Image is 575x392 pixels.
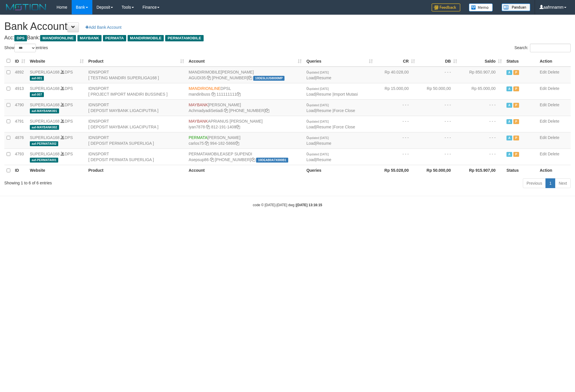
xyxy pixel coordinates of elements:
[459,116,504,132] td: - - -
[548,152,559,156] a: Delete
[334,92,358,96] a: Import Mutasi
[86,165,186,176] th: Product
[306,135,329,140] span: 0
[224,108,228,113] a: Copy AchmadyadiSetiadi to clipboard
[548,70,559,74] a: Delete
[506,103,512,108] span: Active
[103,35,126,41] span: PERMATA
[306,152,331,162] span: |
[211,92,215,96] a: Copy mandiribuss to clipboard
[82,22,125,32] a: Add Bank Account
[4,3,48,11] img: MOTION_logo.png
[13,67,28,83] td: 4892
[28,165,86,176] th: Website
[555,178,571,188] a: Next
[375,148,417,165] td: - - -
[13,83,28,99] td: 4913
[306,86,329,91] span: 0
[459,132,504,148] td: - - -
[189,103,208,107] span: MAYBANK
[375,99,417,116] td: - - -
[306,119,355,129] span: | |
[545,178,555,188] a: 1
[459,67,504,83] td: Rp 850.907,00
[189,86,221,91] span: MANDIRIONLINE
[205,141,209,146] a: Copy carlos75 to clipboard
[417,148,459,165] td: - - -
[334,108,355,113] a: Force Close
[506,86,512,91] span: Active
[316,92,331,96] a: Resume
[186,55,304,67] th: Account: activate to sort column ascending
[30,92,44,97] span: aaf-007
[30,152,60,156] a: SUPERLIGA168
[506,119,512,124] span: Active
[513,119,519,124] span: Paused
[28,67,86,83] td: DPS
[304,55,375,67] th: Queries: activate to sort column ascending
[309,153,329,156] span: updated [DATE]
[306,157,315,162] a: Load
[186,83,304,99] td: DPSL 111111111
[30,86,60,91] a: SUPERLIGA168
[30,141,58,146] span: aaf-PERMATA002
[459,99,504,116] td: - - -
[28,132,86,148] td: DPS
[375,55,417,67] th: CR: activate to sort column ascending
[504,55,537,67] th: Status
[504,165,537,176] th: Status
[309,136,329,140] span: updated [DATE]
[210,157,214,162] a: Copy Asepsup86 to clipboard
[30,158,58,163] span: aaf-PERMATA001
[548,86,559,91] a: Delete
[251,157,255,162] a: Copy 9942725598 to clipboard
[14,44,36,52] select: Showentries
[304,165,375,176] th: Queries
[537,55,571,67] th: Action
[77,35,102,41] span: MAYBANK
[186,165,304,176] th: Account
[265,108,269,113] a: Copy 8525906608 to clipboard
[540,86,547,91] a: Edit
[375,116,417,132] td: - - -
[334,125,355,129] a: Force Close
[417,55,459,67] th: DB: activate to sort column ascending
[296,203,322,207] strong: [DATE] 13:16:15
[30,119,60,123] a: SUPERLIGA168
[375,165,417,176] th: Rp 55.028,00
[189,108,223,113] a: AchmadyadiSetiadi
[548,119,559,123] a: Delete
[309,120,329,123] span: updated [DATE]
[306,70,331,80] span: |
[417,67,459,83] td: - - -
[189,92,210,96] a: mandiribuss
[530,44,571,52] input: Search:
[309,104,329,107] span: updated [DATE]
[316,108,331,113] a: Resume
[14,35,27,41] span: DPS
[256,158,288,163] span: 10DEAB0A7X000B1
[306,152,329,156] span: 0
[316,76,331,80] a: Resume
[459,148,504,165] td: - - -
[417,99,459,116] td: - - -
[189,141,204,146] a: carlos75
[30,76,44,81] span: aaf-001
[309,87,329,90] span: updated [DATE]
[28,55,86,67] th: Website: activate to sort column ascending
[189,125,205,129] a: iyan7878
[459,55,504,67] th: Saldo: activate to sort column ascending
[86,132,186,148] td: IDNSPORT [ DEPOSIT PERMATA SUPERLIGA ]
[537,165,571,176] th: Action
[316,141,331,146] a: Resume
[186,99,304,116] td: [PERSON_NAME] [PHONE_NUMBER]
[237,92,241,96] a: Copy 111111111 to clipboard
[417,116,459,132] td: - - -
[189,70,221,74] span: MANDIRIMOBILE
[13,99,28,116] td: 4790
[13,132,28,148] td: 4876
[86,55,186,67] th: Product: activate to sort column ascending
[506,136,512,140] span: Active
[306,92,315,96] a: Load
[548,135,559,140] a: Delete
